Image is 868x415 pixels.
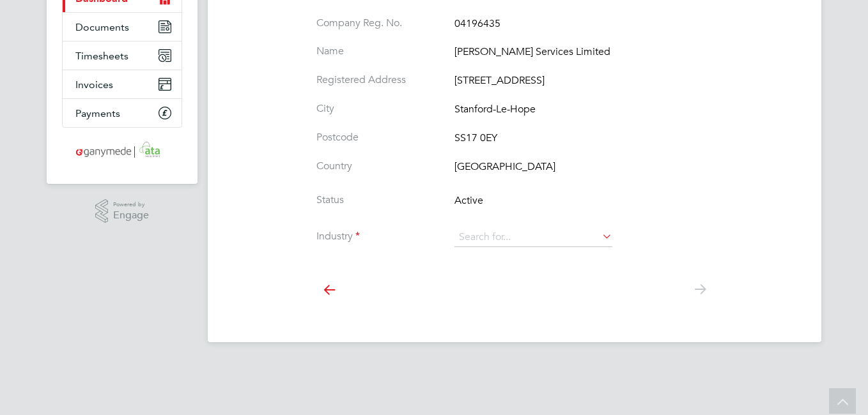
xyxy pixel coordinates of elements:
span: SS17 0EY [454,132,497,144]
label: Name [316,45,444,58]
label: City [316,102,444,116]
a: Payments [63,99,182,127]
a: Documents [63,13,182,41]
label: Registered Address [316,73,444,87]
label: Industry [316,230,444,243]
a: Invoices [63,70,182,98]
span: 04196435 [454,17,500,30]
a: Timesheets [63,41,182,70]
span: Powered by [113,199,149,210]
span: Active [454,195,483,207]
a: Powered byEngage [95,199,150,223]
span: [STREET_ADDRESS] [454,74,545,87]
span: Stanford-Le-Hope [454,103,536,116]
span: Invoices [75,79,113,91]
a: Go to home page [62,140,182,161]
label: Country [316,160,444,173]
span: Payments [75,107,120,119]
span: Documents [75,21,129,33]
input: Search for... [454,228,612,247]
span: Timesheets [75,50,128,62]
img: ganymedesolutions-logo-retina.png [72,140,173,161]
span: Engage [113,210,149,221]
span: [GEOGRAPHIC_DATA] [454,160,555,173]
label: Status [316,193,444,207]
label: Postcode [316,131,444,144]
span: [PERSON_NAME] Services Limited [454,46,610,59]
label: Company Reg. No. [316,17,444,30]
